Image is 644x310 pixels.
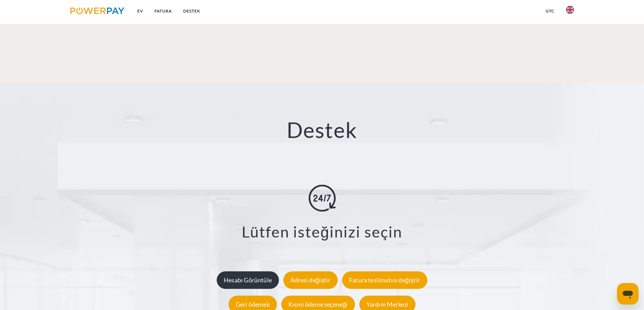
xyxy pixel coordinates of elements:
font: Destek [287,117,357,142]
a: Geri ödemek [227,301,279,308]
a: Ev [132,5,149,17]
a: Kısmi ödeme seçeneği [280,301,357,308]
a: FATURA [149,5,177,17]
iframe: Mesajlaşma penceresini başlatma düğmesi [617,283,639,305]
font: Fatura teslimatını değiştir [349,276,420,284]
a: Adresi değiştir [282,276,339,284]
font: Ev [137,8,143,13]
a: Destek [177,5,206,17]
img: logo-powerpay.svg [70,7,125,14]
font: GTC [546,8,554,13]
img: online-shopping.svg [309,185,336,212]
font: Lütfen isteğinizi seçin [242,223,402,241]
a: Fatura teslimatını değiştir [340,276,429,284]
font: Adresi değiştir [290,276,331,284]
font: Destek [183,8,200,13]
font: FATURA [154,8,172,13]
img: en [566,6,574,14]
font: Hesabı Görüntüle [224,276,272,284]
a: GTC [540,5,560,17]
font: Yardım Merkezi [366,301,409,308]
font: Kısmi ödeme seçeneği [288,301,348,308]
a: Hesabı Görüntüle [215,276,281,284]
font: Geri ödemek [236,301,270,308]
a: Yardım Merkezi [358,301,418,308]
